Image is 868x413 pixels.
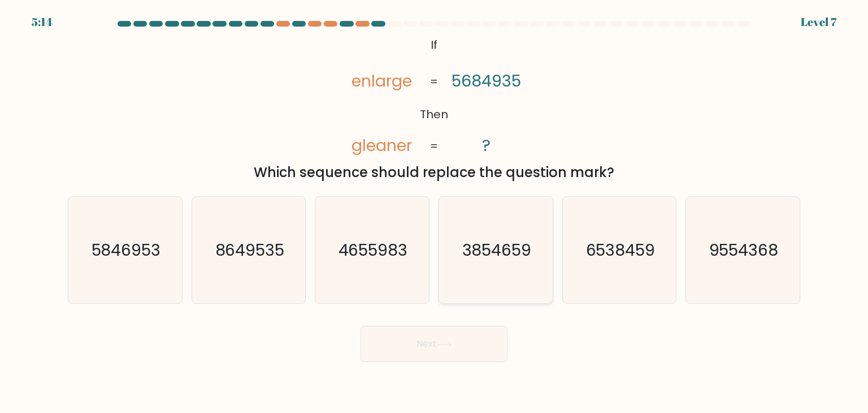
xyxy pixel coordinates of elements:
tspan: Then [420,106,448,122]
tspan: gleaner [351,134,412,157]
button: Next [361,326,507,362]
text: 6538459 [585,239,655,261]
text: 5846953 [92,239,161,261]
tspan: 5684935 [452,70,521,92]
text: 8649535 [215,239,284,261]
text: 3854659 [462,239,532,261]
text: 9554368 [709,239,779,261]
tspan: ? [482,134,491,157]
div: 5:14 [32,14,53,31]
tspan: If [431,37,437,53]
svg: @import url('[URL][DOMAIN_NAME]); [333,34,535,158]
tspan: enlarge [351,70,412,92]
text: 4655983 [338,239,408,261]
div: Level 7 [801,14,836,31]
div: Which sequence should replace the question mark? [75,162,793,183]
tspan: = [430,74,438,89]
tspan: = [430,138,438,154]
